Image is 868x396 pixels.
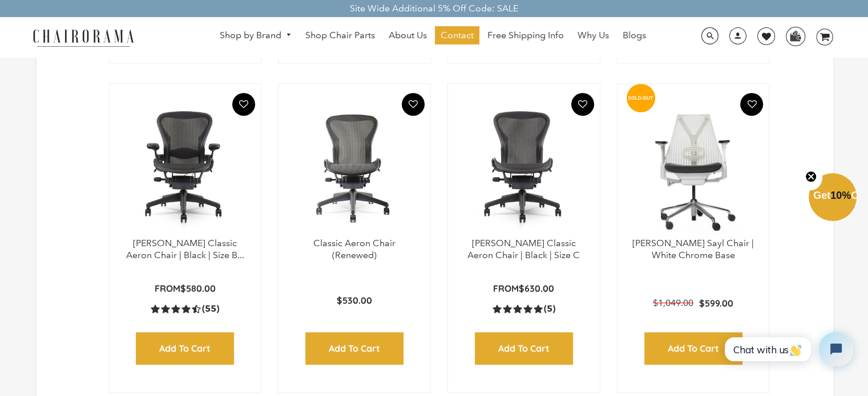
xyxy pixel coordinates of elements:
a: Blogs [617,26,652,44]
span: Get Off [813,190,866,201]
img: Herman Miller Classic Aeron Chair | Black | Size C - chairorama [459,95,588,238]
div: Get10%OffClose teaser [809,174,857,222]
input: Add to Cart [644,332,742,365]
span: $599.00 [699,297,733,309]
a: Classic Aeron Chair (Renewed) [313,238,395,260]
button: Add To Wishlist [402,93,425,116]
button: Add To Wishlist [232,93,255,116]
img: Classic Aeron Chair (Renewed) - chairorama [290,95,419,238]
span: Contact [441,30,474,42]
text: SOLD-OUT [628,95,653,101]
nav: DesktopNavigation [189,26,677,47]
a: Shop by Brand [214,27,297,44]
button: Add To Wishlist [740,93,763,116]
img: Herman Miller Classic Aeron Chair | Black | Size B (Renewed) - chairorama [121,95,250,238]
a: Free Shipping Info [482,26,570,44]
input: Add to Cart [136,332,234,365]
span: Free Shipping Info [487,30,564,42]
img: WhatsApp_Image_2024-07-12_at_16.23.01.webp [786,27,804,44]
p: From [493,283,554,295]
a: Classic Aeron Chair (Renewed) - chairorama Classic Aeron Chair (Renewed) - chairorama [290,95,419,238]
a: Shop Chair Parts [300,26,381,44]
span: Shop Chair Parts [305,30,375,42]
span: $1,049.00 [653,297,693,308]
img: chairorama [26,27,140,47]
a: About Us [383,26,433,44]
span: $580.00 [180,283,216,294]
p: From [155,283,216,295]
span: 10% [830,190,851,201]
a: Why Us [572,26,615,44]
button: Close teaser [800,164,822,190]
a: [PERSON_NAME] Sayl Chair | White Chrome Base [632,238,754,260]
a: [PERSON_NAME] Classic Aeron Chair | Black | Size C [467,238,580,260]
a: 5.0 rating (5 votes) [492,303,555,315]
span: $530.00 [337,295,372,306]
button: Add To Wishlist [571,93,594,116]
span: Blogs [623,30,646,42]
a: Contact [435,26,479,44]
span: (55) [202,303,219,315]
img: Herman Miller Sayl Chair | White Chrome Base - chairorama [629,95,758,238]
a: Herman Miller Sayl Chair | White Chrome Base - chairorama Herman Miller Sayl Chair | White Chrome... [629,95,758,238]
span: (5) [544,303,555,315]
input: Add to Cart [305,332,403,365]
a: Herman Miller Classic Aeron Chair | Black | Size C - chairorama Herman Miller Classic Aeron Chair... [459,95,588,238]
span: Why Us [578,30,609,42]
a: 4.5 rating (55 votes) [151,303,219,315]
input: Add to Cart [475,332,573,365]
span: $630.00 [519,283,554,294]
a: Herman Miller Classic Aeron Chair | Black | Size B (Renewed) - chairorama Herman Miller Classic A... [121,95,250,238]
span: About Us [389,30,427,42]
iframe: Tidio Chat [712,322,863,376]
a: [PERSON_NAME] Classic Aeron Chair | Black | Size B... [126,238,244,260]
